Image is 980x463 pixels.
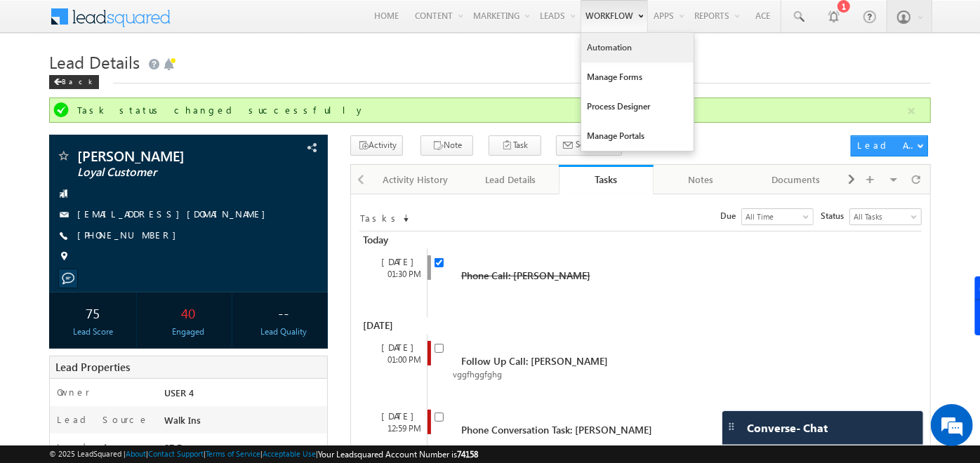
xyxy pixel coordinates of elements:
div: [DATE] [366,410,426,422]
span: © 2025 LeadSquared | | | | | [49,448,478,461]
td: Tasks [359,208,402,225]
label: Lead Source [57,413,149,426]
div: Documents [760,171,831,188]
button: Lead Actions [851,135,928,156]
span: All Time [742,210,809,223]
a: Tasks [559,165,654,194]
div: Task status changed successfully [77,104,906,116]
div: Tasks [569,173,643,186]
div: 75 [53,300,133,326]
span: [PERSON_NAME] [77,149,249,163]
a: [EMAIL_ADDRESS][DOMAIN_NAME] [77,208,272,220]
a: Manage Forms [581,62,694,92]
div: Lead Score [53,326,133,338]
span: vggfhggfghg [453,369,502,380]
span: Follow Up Call: [PERSON_NAME] [461,354,608,368]
button: Note [421,135,473,156]
div: [DATE] [359,317,425,334]
a: Contact Support [148,449,204,458]
span: Loyal Customer [77,166,249,180]
div: Lead Quality [243,326,324,338]
div: 87 Days [161,441,327,460]
div: -- [243,300,324,326]
img: carter-drag [726,421,737,432]
a: Automation [581,33,694,62]
button: Activity [350,135,403,156]
a: Documents [749,165,844,194]
div: Today [359,231,425,248]
div: [DATE] [366,341,426,354]
label: Owner [57,386,90,398]
a: About [126,449,146,458]
div: Notes [665,171,736,188]
a: Process Designer [581,92,694,121]
a: Back [49,74,106,86]
em: Start Chat [191,361,255,380]
a: Terms of Service [206,449,260,458]
span: Phone Call: [PERSON_NAME] [461,269,590,282]
div: Chat with us now [73,74,236,92]
span: Phone Conversation Task: [PERSON_NAME] [461,423,652,436]
span: Status [821,210,849,222]
div: Back [49,75,99,89]
span: Lead Properties [55,360,130,374]
div: 12:59 PM [366,422,426,435]
a: Manage Portals [581,121,694,151]
span: Your Leadsquared Account Number is [318,449,478,459]
a: Notes [654,165,748,194]
textarea: Type your message and hit 'Enter' [18,130,256,349]
div: Lead Details [475,171,545,188]
span: Due [720,210,741,222]
div: 40 [148,300,229,326]
div: 01:30 PM [366,268,426,281]
a: All Time [741,208,814,225]
div: Minimize live chat window [230,7,264,41]
div: 01:00 PM [366,354,426,366]
div: Engaged [148,326,229,338]
img: d_60004797649_company_0_60004797649 [24,74,59,92]
span: Converse - Chat [747,422,828,434]
a: Activity History [369,165,463,194]
a: Lead Details [463,165,558,194]
span: Send Email [576,138,616,151]
div: Activity History [380,171,451,188]
span: USER 4 [164,387,194,398]
span: Lead Details [49,51,140,73]
div: Lead Actions [857,139,917,152]
div: Walk Ins [161,413,327,433]
button: Task [489,135,541,156]
label: Lead Age [57,441,124,453]
a: Acceptable Use [263,449,316,458]
span: [PHONE_NUMBER] [77,229,183,243]
span: All Tasks [850,210,918,223]
a: All Tasks [849,208,922,225]
span: 74158 [457,449,478,459]
div: [DATE] [366,255,426,268]
button: Send Email [556,135,622,156]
